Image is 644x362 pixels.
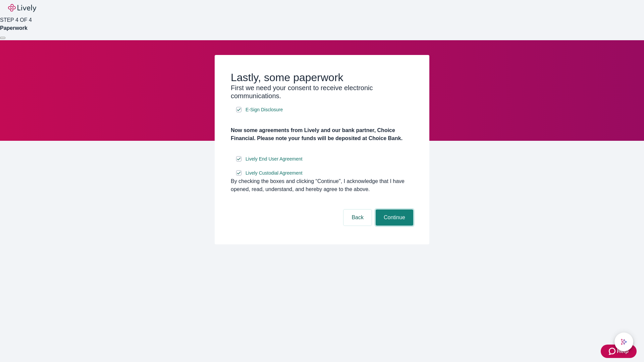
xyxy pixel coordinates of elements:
[376,209,413,226] button: Continue
[621,339,627,345] svg: Lively AI Assistant
[614,333,633,351] button: chat
[601,345,637,358] button: Zendesk support iconHelp
[343,209,372,226] button: Back
[244,106,284,114] a: e-sign disclosure document
[246,170,303,177] span: Lively Custodial Agreement
[231,71,413,84] h2: Lastly, some paperwork
[231,177,413,193] div: By checking the boxes and clicking “Continue", I acknowledge that I have opened, read, understand...
[609,347,617,355] svg: Zendesk support icon
[617,347,629,355] span: Help
[231,84,413,100] h3: First we need your consent to receive electronic communications.
[244,155,304,163] a: e-sign disclosure document
[246,106,283,113] span: E-Sign Disclosure
[8,4,36,12] img: Lively
[231,126,413,142] h4: Now some agreements from Lively and our bank partner, Choice Financial. Please note your funds wi...
[244,169,304,177] a: e-sign disclosure document
[246,156,303,163] span: Lively End User Agreement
